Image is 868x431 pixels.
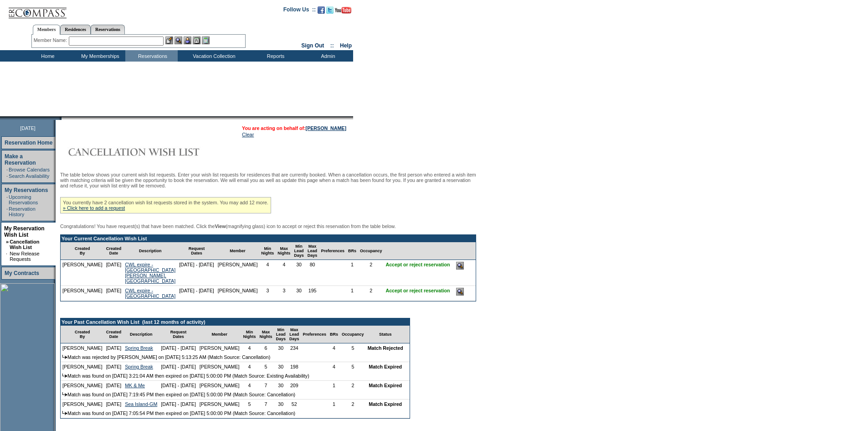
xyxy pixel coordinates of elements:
td: Your Current Cancellation Wish List [61,235,476,242]
td: [DATE] [104,260,123,286]
img: blank.gif [62,116,62,120]
td: · [6,167,8,172]
td: Follow Us :: [283,5,316,16]
td: Min Lead Days [292,242,306,260]
td: Occupancy [340,326,366,343]
td: [PERSON_NAME] [61,286,104,301]
a: MK & Me [125,383,145,388]
a: Spring Break [125,364,153,369]
td: 4 [328,362,340,371]
td: Preferences [301,326,329,343]
td: Admin [301,50,353,62]
a: Sea Island-GM [125,401,157,407]
div: Member Name: [34,36,69,44]
a: Make a Reservation [5,153,36,166]
td: 2 [358,260,384,286]
a: CWL expire - [GEOGRAPHIC_DATA] [125,288,175,299]
span: [DATE] [20,125,36,131]
td: Member [198,326,241,343]
td: · [6,206,8,217]
a: Residences [60,25,91,34]
div: You currently have 2 cancellation wish list requests stored in the system. You may add 12 more. [60,197,271,213]
td: Description [123,326,159,343]
td: [DATE] [104,343,123,353]
td: 1 [346,286,358,301]
a: My Reservations [5,187,48,193]
a: Clear [242,132,254,137]
td: Match was found on [DATE] 3:21:04 AM then expired on [DATE] 5:00:00 PM (Match Source: Existing Av... [61,371,410,381]
td: 30 [274,381,288,390]
td: Max Lead Days [288,326,301,343]
td: · [6,251,9,262]
td: Created By [61,326,104,343]
td: 5 [241,400,258,409]
td: 80 [306,260,319,286]
td: Created By [61,242,104,260]
td: 1 [346,260,358,286]
td: Min Lead Days [274,326,288,343]
td: 234 [288,343,301,353]
td: Your Past Cancellation Wish List (last 12 months of activity) [61,318,410,326]
td: Request Dates [159,326,198,343]
td: Match was rejected by [PERSON_NAME] on [DATE] 5:13:25 AM (Match Source: Cancellation) [61,353,410,362]
img: arrow.gif [62,355,67,359]
td: 30 [292,260,306,286]
td: [PERSON_NAME] [61,381,104,390]
a: Reservations [91,25,125,34]
td: [DATE] [104,381,123,390]
img: arrow.gif [62,392,67,396]
td: · [6,173,8,179]
a: My Contracts [5,270,39,276]
nobr: Accept or reject reservation [385,262,450,267]
a: Upcoming Reservations [9,194,38,205]
a: Reservation History [9,206,36,217]
td: 5 [258,362,274,371]
a: Reservation Home [5,140,52,146]
td: 4 [328,343,340,353]
input: Accept or Reject this Reservation [456,262,464,270]
td: [PERSON_NAME] [198,362,241,371]
a: » Click here to add a request [63,205,125,211]
nobr: [DATE] - [DATE] [161,401,196,407]
a: Search Availability [9,173,49,179]
td: [PERSON_NAME] [61,343,104,353]
img: Subscribe to our YouTube Channel [335,7,351,14]
nobr: Match Expired [369,383,402,388]
td: 1 [328,381,340,390]
nobr: Accept or reject reservation [385,288,450,293]
a: Help [340,42,352,49]
span: You are acting on behalf of: [242,125,346,131]
nobr: [DATE] - [DATE] [161,345,196,351]
td: 30 [274,362,288,371]
b: » [6,239,9,244]
td: [DATE] [104,362,123,371]
img: b_edit.gif [165,36,173,44]
td: 2 [358,286,384,301]
td: 195 [306,286,319,301]
td: BRs [346,242,358,260]
td: 5 [340,343,366,353]
td: Vacation Collection [178,50,248,62]
img: Cancellation Wish List [60,143,242,161]
img: Reservations [193,36,200,44]
img: Impersonate [184,36,191,44]
td: [DATE] [104,286,123,301]
td: 52 [288,400,301,409]
a: Members [33,25,61,35]
td: 7 [258,400,274,409]
a: [PERSON_NAME] [306,125,346,131]
td: [PERSON_NAME] [61,400,104,409]
td: Match was found on [DATE] 7:19:45 PM then expired on [DATE] 5:00:00 PM (Match Source: Cancellation) [61,390,410,400]
b: View [215,223,226,229]
td: 3 [259,286,276,301]
nobr: [DATE] - [DATE] [179,288,214,293]
td: BRs [328,326,340,343]
input: Accept or Reject this Reservation [456,288,464,296]
a: My Reservation Wish List [4,225,45,238]
img: View [175,36,182,44]
td: 4 [241,343,258,353]
td: 30 [274,343,288,353]
td: 198 [288,362,301,371]
nobr: [DATE] - [DATE] [161,364,196,369]
td: 3 [276,286,292,301]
